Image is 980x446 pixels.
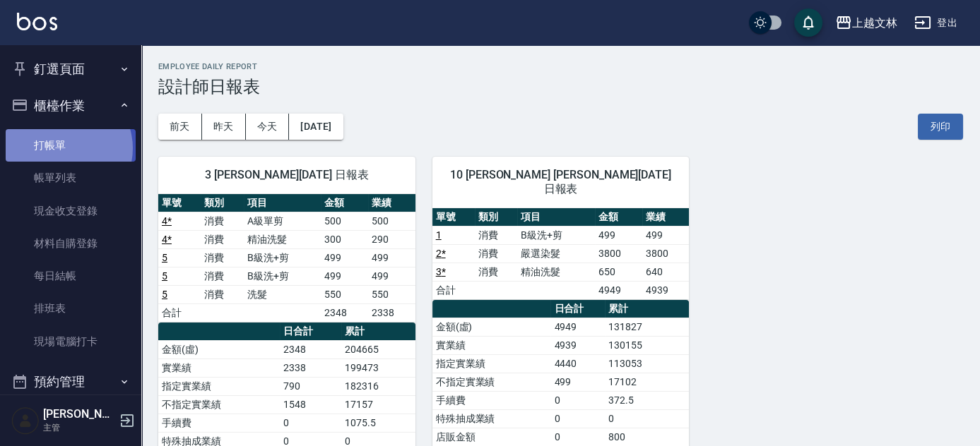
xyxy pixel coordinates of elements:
[341,395,415,414] td: 17157
[642,263,690,281] td: 640
[517,244,595,263] td: 嚴選染髮
[550,300,605,318] th: 日合計
[432,281,475,299] td: 合計
[244,248,321,267] td: B級洗+剪
[43,421,115,434] p: 主管
[605,300,689,318] th: 累計
[280,395,341,414] td: 1548
[368,285,415,303] td: 550
[368,212,415,230] td: 500
[244,267,321,285] td: B級洗+剪
[341,323,415,341] th: 累計
[449,168,673,196] span: 10 [PERSON_NAME] [PERSON_NAME][DATE] 日報表
[158,358,280,377] td: 實業績
[244,194,321,212] th: 項目
[201,267,243,285] td: 消費
[244,230,321,248] td: 精油洗髮
[341,377,415,395] td: 182316
[642,226,690,244] td: 499
[158,377,280,395] td: 指定實業績
[158,194,201,212] th: 單號
[158,77,963,97] h3: 設計師日報表
[605,318,689,336] td: 131827
[11,406,40,435] img: Person
[321,212,368,230] td: 500
[794,8,822,37] button: save
[595,263,642,281] td: 650
[550,391,605,409] td: 0
[517,208,595,227] th: 項目
[368,230,415,248] td: 290
[852,14,897,32] div: 上越文林
[550,336,605,354] td: 4939
[162,252,167,263] a: 5
[368,248,415,267] td: 499
[280,358,341,377] td: 2338
[432,354,551,373] td: 指定實業績
[158,114,202,140] button: 前天
[432,373,551,391] td: 不指定實業績
[368,267,415,285] td: 499
[517,226,595,244] td: B級洗+剪
[341,358,415,377] td: 199473
[202,114,246,140] button: 昨天
[321,230,368,248] td: 300
[321,303,368,322] td: 2348
[475,208,517,227] th: 類別
[280,340,341,358] td: 2348
[605,391,689,409] td: 372.5
[158,194,415,323] table: a dense table
[432,208,475,227] th: 單號
[475,263,517,281] td: 消費
[244,212,321,230] td: A級單剪
[321,248,368,267] td: 499
[595,208,642,227] th: 金額
[909,10,963,36] button: 登出
[201,194,243,212] th: 類別
[246,114,290,140] button: 今天
[162,289,167,300] a: 5
[6,51,136,88] button: 釘選頁面
[280,377,341,395] td: 790
[43,407,115,421] h5: [PERSON_NAME]
[6,88,136,124] button: 櫃檯作業
[605,336,689,354] td: 130155
[432,428,551,446] td: 店販金額
[605,373,689,391] td: 17102
[6,195,136,227] a: 現金收支登錄
[158,62,963,71] h2: Employee Daily Report
[158,395,280,414] td: 不指定實業績
[341,414,415,432] td: 1075.5
[201,212,243,230] td: 消費
[432,336,551,354] td: 實業績
[642,208,690,227] th: 業績
[162,270,167,282] a: 5
[475,226,517,244] td: 消費
[175,168,399,182] span: 3 [PERSON_NAME][DATE] 日報表
[550,354,605,373] td: 4440
[475,244,517,263] td: 消費
[605,409,689,428] td: 0
[321,285,368,303] td: 550
[432,409,551,428] td: 特殊抽成業績
[830,8,903,37] button: 上越文林
[17,13,57,30] img: Logo
[550,373,605,391] td: 499
[201,285,243,303] td: 消費
[550,409,605,428] td: 0
[6,227,136,260] a: 材料自購登錄
[6,363,136,400] button: 預約管理
[6,260,136,292] a: 每日結帳
[6,129,136,162] a: 打帳單
[6,325,136,358] a: 現場電腦打卡
[918,114,963,140] button: 列印
[605,354,689,373] td: 113053
[158,303,201,322] td: 合計
[432,391,551,409] td: 手續費
[642,244,690,263] td: 3800
[595,226,642,244] td: 499
[368,194,415,212] th: 業績
[432,318,551,336] td: 金額(虛)
[341,340,415,358] td: 204665
[517,263,595,281] td: 精油洗髮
